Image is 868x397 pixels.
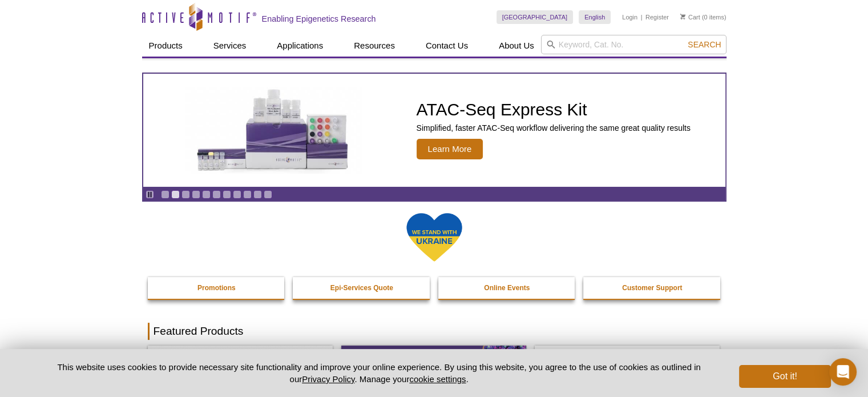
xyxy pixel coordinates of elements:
img: We Stand With Ukraine [406,212,463,263]
a: Privacy Policy [302,374,354,384]
a: About Us [492,35,541,57]
p: This website uses cookies to provide necessary site functionality and improve your online experie... [38,361,721,385]
p: Simplified, faster ATAC-Seq workflow delivering the same great quality results [417,123,691,133]
img: ATAC-Seq Express Kit [180,87,368,174]
a: English [579,10,611,24]
a: Epi-Services Quote [293,277,431,299]
button: Search [684,39,724,50]
a: Resources [347,35,402,57]
a: Go to slide 7 [223,190,231,199]
a: Services [207,35,253,57]
div: Open Intercom Messenger [829,358,857,386]
h2: Featured Products [148,323,721,340]
img: Your Cart [680,14,685,19]
li: | [641,10,643,24]
strong: Customer Support [622,284,682,292]
a: Go to slide 1 [161,190,169,199]
a: Products [142,35,189,57]
li: (0 items) [680,10,726,24]
a: Go to slide 10 [253,190,262,199]
a: [GEOGRAPHIC_DATA] [496,10,574,24]
a: Go to slide 5 [202,190,211,199]
a: Toggle autoplay [146,190,154,199]
a: Customer Support [583,277,721,299]
strong: Promotions [197,284,236,292]
a: Go to slide 9 [243,190,252,199]
span: Search [688,40,721,49]
button: Got it! [739,365,830,388]
button: cookie settings [409,374,466,384]
h2: Enabling Epigenetics Research [262,14,376,24]
h2: ATAC-Seq Express Kit [417,101,691,118]
a: Cart [680,13,700,21]
a: Go to slide 2 [171,190,180,199]
a: Applications [270,35,330,57]
a: Promotions [148,277,286,299]
a: Contact Us [419,35,475,57]
strong: Online Events [484,284,530,292]
a: Login [622,13,637,21]
input: Keyword, Cat. No. [541,35,726,54]
a: Go to slide 3 [181,190,190,199]
span: Learn More [417,139,483,159]
a: Go to slide 4 [192,190,200,199]
a: Register [645,13,669,21]
article: ATAC-Seq Express Kit [143,74,725,187]
a: Go to slide 6 [212,190,221,199]
a: ATAC-Seq Express Kit ATAC-Seq Express Kit Simplified, faster ATAC-Seq workflow delivering the sam... [143,74,725,187]
strong: Epi-Services Quote [330,284,393,292]
a: Online Events [438,277,576,299]
a: Go to slide 8 [233,190,241,199]
a: Go to slide 11 [264,190,272,199]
